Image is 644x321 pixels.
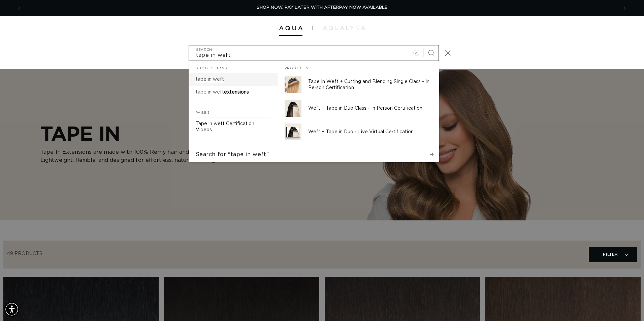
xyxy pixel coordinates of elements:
span: SHOP NOW. PAY LATER WITH AFTERPAY NOW AVAILABLE [257,5,388,10]
span: Filter [603,248,618,261]
img: aqualyna.com [323,26,365,30]
a: tape in weft extensions [189,86,278,99]
mark: tape in weft [196,77,224,82]
img: Weft + Tape in Duo Class - In Person Certification [285,100,301,117]
span: extensions [224,90,249,95]
img: Weft + Tape in Duo - Live Virtual Certification [285,123,301,140]
mark: tape in weft [196,90,224,95]
div: Accessibility Menu [4,302,19,317]
summary: Filter [589,247,637,262]
p: Tape in weft Certification Videos [196,121,271,133]
img: Tape In Weft + Cutting and Blending Single Class - In Person Certification [285,76,301,93]
iframe: Chat Widget [610,289,644,321]
a: Weft + Tape in Duo Class - In Person Certification [278,97,439,120]
h2: Suggestions [196,61,271,73]
img: Aqua Hair Extensions [279,26,302,31]
p: tape in weft [196,76,224,82]
button: Next announcement [617,2,632,14]
p: tape in weft extensions [196,89,249,95]
input: Search [189,45,439,61]
button: Clear search term [409,45,424,60]
p: Weft + Tape in Duo - Live Virtual Certification [308,129,432,135]
h2: Pages [196,106,271,118]
button: Previous announcement [12,2,27,14]
a: Weft + Tape in Duo - Live Virtual Certification [278,120,439,144]
button: Search [424,45,439,60]
a: Tape In Weft + Cutting and Blending Single Class - In Person Certification [278,73,439,97]
a: Tape in weft Certification Videos [189,117,278,136]
p: Weft + Tape in Duo Class - In Person Certification [308,105,432,111]
button: Close [441,45,455,60]
a: tape in weft [189,73,278,86]
span: Search for "tape in weft" [196,151,269,158]
p: Tape In Weft + Cutting and Blending Single Class - In Person Certification [308,79,432,91]
h2: Products [285,61,432,73]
